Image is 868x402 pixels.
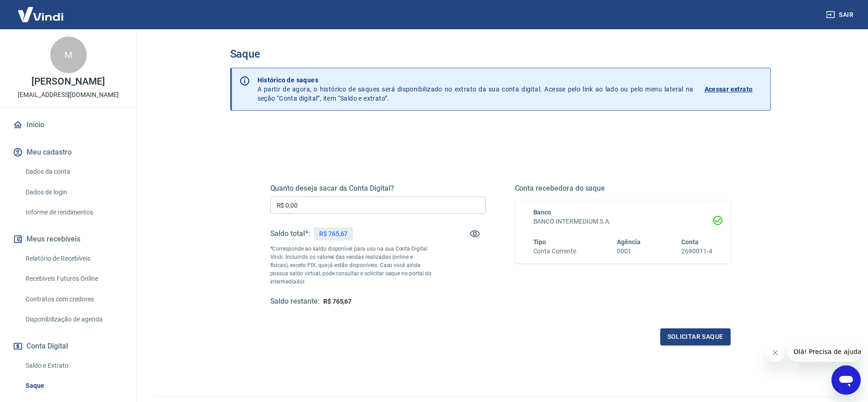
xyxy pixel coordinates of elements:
div: M [50,37,87,73]
a: Dados da conta [22,162,126,181]
a: Contratos com credores [22,290,126,309]
span: Agência [617,238,641,246]
a: Saque [22,376,126,395]
a: Relatório de Recebíveis [22,249,126,268]
a: Saldo e Extrato [22,356,126,375]
a: Dados de login [22,183,126,202]
button: Solicitar saque [660,328,731,345]
iframe: Fechar mensagem [766,343,784,362]
h5: Conta recebedora do saque [515,184,731,193]
span: Tipo [533,238,547,246]
h6: 2690011-4 [681,247,712,256]
h6: 0001 [617,247,641,256]
p: Acessar extrato [705,85,753,94]
a: Acessar extrato [705,75,763,103]
p: [EMAIL_ADDRESS][DOMAIN_NAME] [18,90,119,100]
a: Disponibilização de agenda [22,310,126,329]
p: A partir de agora, o histórico de saques será disponibilizado no extrato da sua conta digital. Ac... [258,75,694,103]
h3: Saque [230,48,771,60]
p: [PERSON_NAME] [32,77,105,86]
p: Histórico de saques [258,75,694,85]
img: Vindi [11,0,70,28]
a: Início [11,115,126,135]
p: R$ 765,67 [319,229,348,239]
iframe: Botão para abrir a janela de mensagens [831,365,861,395]
span: Banco [533,209,552,216]
span: Olá! Precisa de ajuda? [5,6,77,14]
span: Conta [681,238,699,246]
h6: Conta Corrente [533,247,576,256]
a: Recebíveis Futuros Online [22,269,126,288]
a: Informe de rendimentos [22,203,126,222]
button: Sair [824,6,857,23]
h5: Saldo restante: [270,297,320,306]
h5: Saldo total*: [270,229,310,238]
span: R$ 765,67 [323,298,352,305]
button: Meus recebíveis [11,229,126,249]
h6: BANCO INTERMEDIUM S.A. [533,217,712,226]
p: *Corresponde ao saldo disponível para uso na sua Conta Digital Vindi. Incluindo os valores das ve... [270,245,432,286]
iframe: Mensagem da empresa [788,342,861,362]
button: Conta Digital [11,336,126,356]
button: Meu cadastro [11,142,126,162]
h5: Quanto deseja sacar da Conta Digital? [270,184,486,193]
